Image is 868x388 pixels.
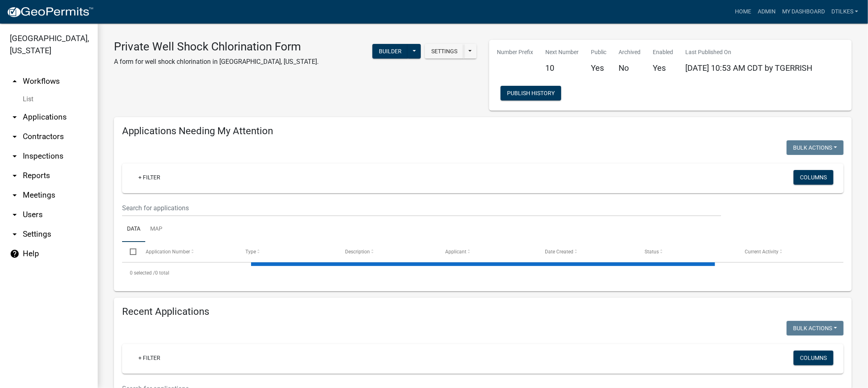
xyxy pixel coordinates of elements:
p: A form for well shock chlorination in [GEOGRAPHIC_DATA], [US_STATE]. [114,57,319,67]
a: Home [732,4,754,20]
a: + Filter [132,351,167,365]
i: arrow_drop_down [10,210,20,220]
button: Columns [794,170,833,185]
span: Status [645,249,659,255]
a: Admin [754,4,779,20]
i: arrow_drop_down [10,151,20,161]
span: 0 selected / [130,270,155,276]
button: Publish History [501,86,561,100]
button: Builder [372,44,408,59]
datatable-header-cell: Date Created [537,242,637,262]
span: Date Created [545,249,573,255]
h5: Yes [591,63,607,73]
div: 0 total [122,263,844,283]
i: arrow_drop_down [10,112,20,122]
i: arrow_drop_down [10,229,20,239]
span: Description [345,249,370,255]
i: arrow_drop_down [10,171,20,181]
a: My Dashboard [779,4,828,20]
datatable-header-cell: Status [637,242,737,262]
span: Current Activity [745,249,778,255]
i: help [10,249,20,259]
a: Map [145,216,167,242]
span: [DATE] 10:53 AM CDT by TGERRISH [686,63,813,73]
h4: Applications Needing My Attention [122,125,844,137]
button: Bulk Actions [787,140,844,155]
datatable-header-cell: Type [238,242,337,262]
p: Next Number [546,48,579,57]
i: arrow_drop_up [10,76,20,86]
datatable-header-cell: Applicant [437,242,537,262]
wm-modal-confirm: Workflow Publish History [501,91,561,97]
h5: Yes [653,63,673,73]
a: dtilkes [828,4,861,20]
a: Data [122,216,145,242]
input: Search for applications [122,200,721,216]
h4: Recent Applications [122,306,844,318]
span: Applicant [445,249,466,255]
p: Enabled [653,48,673,57]
i: arrow_drop_down [10,132,20,142]
button: Settings [425,44,464,59]
span: Type [245,249,256,255]
datatable-header-cell: Application Number [138,242,237,262]
datatable-header-cell: Current Activity [737,242,837,262]
i: arrow_drop_down [10,190,20,200]
span: Application Number [146,249,190,255]
p: Last Published On [686,48,813,57]
p: Number Prefix [497,48,533,57]
a: + Filter [132,170,167,185]
h3: Private Well Shock Chlorination Form [114,40,319,54]
h5: No [619,63,641,73]
datatable-header-cell: Description [337,242,437,262]
button: Bulk Actions [787,321,844,336]
button: Columns [794,351,833,365]
p: Public [591,48,607,57]
p: Archived [619,48,641,57]
datatable-header-cell: Select [122,242,138,262]
h5: 10 [546,63,579,73]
